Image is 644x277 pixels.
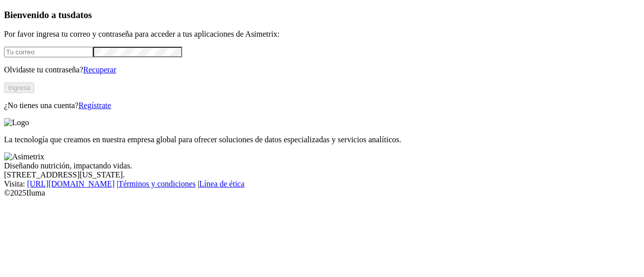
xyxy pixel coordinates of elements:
[118,179,196,188] a: Términos y condiciones
[4,101,640,110] p: ¿No tienes una cuenta?
[4,189,640,198] div: © 2025 Iluma
[27,179,115,188] a: [URL][DOMAIN_NAME]
[4,118,29,127] img: Logo
[4,161,640,170] div: Diseñando nutrición, impactando vidas.
[4,10,640,21] h3: Bienvenido a tus
[4,152,44,161] img: Asimetrix
[199,179,245,188] a: Línea de ética
[70,10,92,20] span: datos
[4,170,640,179] div: [STREET_ADDRESS][US_STATE].
[78,101,111,110] a: Regístrate
[4,30,640,39] p: Por favor ingresa tu correo y contraseña para acceder a tus aplicaciones de Asimetrix:
[4,82,34,93] button: Ingresa
[4,179,640,189] div: Visita : | |
[83,65,116,74] a: Recuperar
[4,47,93,57] input: Tu correo
[4,65,640,74] p: Olvidaste tu contraseña?
[4,135,640,144] p: La tecnología que creamos en nuestra empresa global para ofrecer soluciones de datos especializad...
